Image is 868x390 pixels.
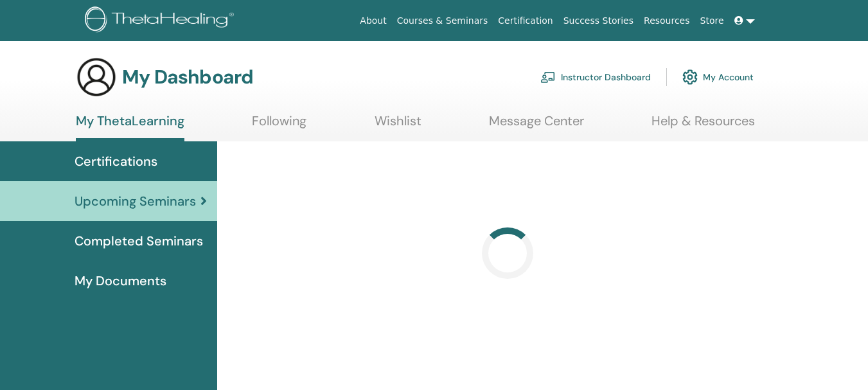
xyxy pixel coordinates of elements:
[75,271,166,290] span: My Documents
[85,6,238,35] img: logo.png
[76,113,184,141] a: My ThetaLearning
[75,152,157,171] span: Certifications
[540,63,651,91] a: Instructor Dashboard
[493,9,558,33] a: Certification
[639,9,695,33] a: Resources
[489,113,584,138] a: Message Center
[375,113,421,138] a: Wishlist
[540,71,556,83] img: chalkboard-teacher.svg
[75,231,203,251] span: Completed Seminars
[252,113,306,138] a: Following
[122,66,253,89] h3: My Dashboard
[75,191,196,211] span: Upcoming Seminars
[682,63,754,91] a: My Account
[558,9,639,33] a: Success Stories
[651,113,755,138] a: Help & Resources
[355,9,391,33] a: About
[76,57,117,98] img: generic-user-icon.jpg
[682,66,698,88] img: cog.svg
[695,9,729,33] a: Store
[392,9,493,33] a: Courses & Seminars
